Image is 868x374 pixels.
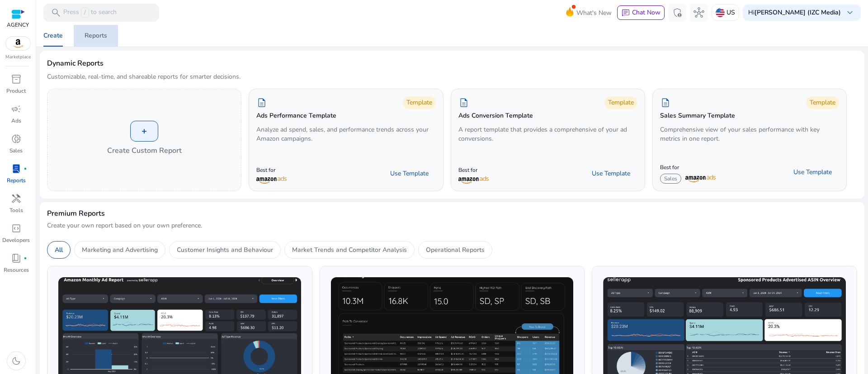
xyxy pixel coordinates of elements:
h4: Create Custom Report [107,145,182,156]
div: Template [403,96,436,109]
p: AGENCY [7,21,29,29]
p: A report template that provides a comprehensive of your ad conversions. [458,125,637,143]
span: description [256,97,267,108]
p: Sales [9,147,23,155]
span: book_4 [11,253,22,264]
p: Developers [2,236,30,244]
span: fiber_manual_record [24,167,27,170]
img: amazon.svg [6,37,30,50]
p: Product [6,87,26,95]
div: + [130,121,158,142]
button: Use Template [383,166,436,181]
span: description [660,97,671,108]
span: / [81,8,89,18]
span: handyman [11,193,22,204]
button: Use Template [786,165,839,180]
button: admin_panel_settings [668,4,686,22]
div: Template [806,96,839,109]
p: Operational Reports [426,245,485,255]
span: chat [621,9,630,18]
p: Marketing and Advertising [82,245,158,255]
span: campaign [11,104,22,114]
span: inventory_2 [11,74,22,85]
span: search [51,7,61,18]
h5: Ads Performance Template [256,112,336,120]
p: Best for [256,166,287,174]
img: us.svg [716,8,725,17]
div: Reports [85,33,107,39]
span: admin_panel_settings [672,7,683,18]
span: Use Template [793,168,832,177]
p: Best for [660,164,716,171]
p: All [55,245,63,255]
span: Chat Now [632,8,660,17]
span: donut_small [11,133,22,144]
h5: Sales Summary Template [660,112,735,120]
span: description [458,97,469,108]
span: fiber_manual_record [24,256,27,260]
h4: Premium Reports [47,209,105,218]
p: Resources [4,266,29,274]
span: What's New [576,5,612,21]
button: Use Template [585,166,637,181]
button: hub [690,4,708,22]
p: Reports [7,176,26,185]
p: Hi [748,9,841,16]
span: Use Template [592,169,630,178]
p: Comprehensive view of your sales performance with key metrics in one report. [660,125,839,143]
button: chatChat Now [617,5,665,20]
p: Customer Insights and Behaviour [177,245,273,255]
p: Best for [458,166,489,174]
p: US [726,5,735,20]
h5: Ads Conversion Template [458,112,533,120]
b: [PERSON_NAME] (IZC Media) [755,8,841,17]
p: Create your own report based on your own preference. [47,221,857,230]
span: code_blocks [11,223,22,234]
span: lab_profile [11,163,22,174]
span: keyboard_arrow_down [844,7,855,18]
p: Analyze ad spend, sales, and performance trends across your Amazon campaigns. [256,125,435,143]
p: Marketplace [5,54,31,61]
div: Template [604,96,637,109]
div: Create [43,33,63,39]
p: Press to search [63,8,117,18]
p: Tools [9,206,23,214]
p: Market Trends and Competitor Analysis [292,245,407,255]
span: Sales [660,174,681,184]
h3: Dynamic Reports [47,58,104,69]
p: Customizable, real-time, and shareable reports for smarter decisions. [47,72,241,81]
p: Ads [11,117,21,125]
span: Use Template [390,169,429,178]
span: hub [693,7,704,18]
span: dark_mode [11,355,22,366]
